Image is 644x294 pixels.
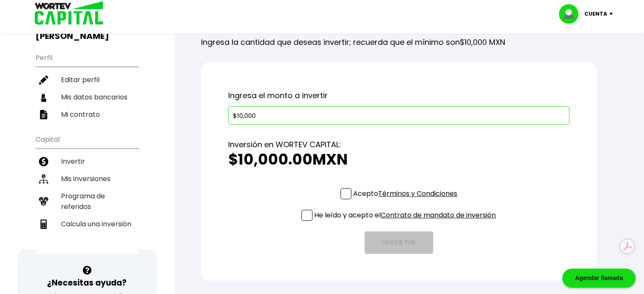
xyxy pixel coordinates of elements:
p: He leído y acepto el [314,210,496,220]
p: Cuenta [584,8,607,20]
p: Inversión en WORTEV CAPITAL: [228,138,569,151]
button: INVERTIR [365,231,433,254]
p: Ingresa el monto a invertir [228,89,569,102]
img: contrato-icon.f2db500c.svg [39,110,48,119]
a: Calcula una inversión [36,215,138,233]
a: Editar perfil [36,71,138,88]
h2: $10,000.00 MXN [228,151,569,168]
a: Mis inversiones [36,170,138,187]
a: Términos y Condiciones [378,189,457,198]
a: Contrato de mandato de inversión [381,210,496,220]
img: invertir-icon.b3b967d7.svg [39,157,48,166]
p: Ingresa la cantidad que deseas invertir; recuerda que el mínimo son [201,30,597,49]
h3: ¿Necesitas ayuda? [47,277,127,289]
p: Acepto [353,188,457,199]
span: $10,000 MXN [460,37,505,47]
img: profile-image [559,4,584,24]
img: datos-icon.10cf9172.svg [39,93,48,102]
img: inversiones-icon.6695dc30.svg [39,174,48,184]
img: icon-down [607,13,619,15]
a: Programa de referidos [36,187,138,215]
a: Mis datos bancarios [36,88,138,106]
img: recomiendanos-icon.9b8e9327.svg [39,197,48,206]
ul: Capital [36,130,138,254]
a: Mi contrato [36,106,138,123]
h3: Buen día, [36,20,138,41]
ul: Perfil [36,48,138,123]
img: calculadora-icon.17d418c4.svg [39,220,48,229]
b: [PERSON_NAME] [36,30,109,42]
div: Agendar llamada [562,269,636,288]
a: Invertir [36,153,138,170]
img: editar-icon.952d3147.svg [39,75,48,85]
